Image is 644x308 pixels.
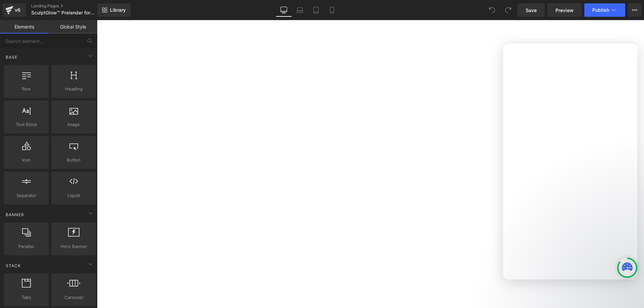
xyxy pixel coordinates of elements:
[31,10,96,15] span: SculptGlow™ Prelender for Swelling and [MEDICAL_DATA]
[584,3,625,17] button: Publish
[31,3,108,9] a: Landing Pages
[53,294,94,301] span: Carousel
[6,192,47,199] span: Separator
[503,44,637,280] iframe: Intercom live chat
[592,7,609,13] span: Publish
[6,85,47,93] span: Row
[13,6,22,14] div: v6
[5,262,21,269] span: Stack
[6,121,47,128] span: Text Block
[53,121,94,128] span: Image
[324,3,340,17] a: Mobile
[6,243,47,250] span: Parallax
[5,211,25,218] span: Banner
[292,3,308,17] a: Laptop
[49,20,97,34] a: Global Style
[97,3,130,17] a: New Library
[3,3,26,17] a: v6
[53,157,94,164] span: Button
[485,3,499,17] button: Undo
[6,294,47,301] span: Tabs
[53,243,94,250] span: Hero Banner
[501,3,515,17] button: Redo
[308,3,324,17] a: Tablet
[526,7,537,14] span: Save
[555,7,574,14] span: Preview
[110,7,126,13] span: Library
[276,3,292,17] a: Desktop
[53,192,94,199] span: Liquid
[628,3,641,17] button: More
[5,54,18,60] span: Base
[621,285,637,301] iframe: Intercom live chat
[53,85,94,93] span: Heading
[6,157,47,164] span: Icon
[547,3,582,17] a: Preview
